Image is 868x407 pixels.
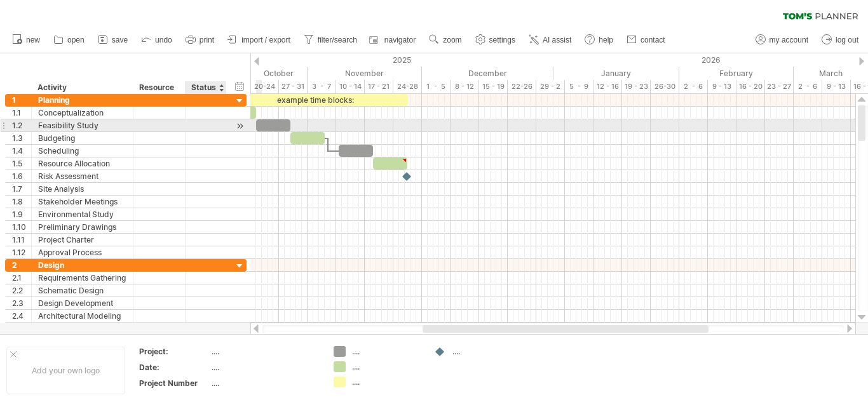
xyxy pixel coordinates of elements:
[622,80,651,93] div: 19 - 23
[765,80,794,93] div: 23 - 27
[443,36,461,44] span: zoom
[12,132,31,144] div: 1.3
[822,80,851,93] div: 9 - 13
[95,32,132,48] a: save
[565,80,593,93] div: 5 - 9
[38,323,126,335] div: Structural Engineering
[12,284,31,297] div: 2.2
[679,80,708,93] div: 2 - 6
[12,259,31,271] div: 2
[26,36,40,44] span: new
[38,145,126,157] div: Scheduling
[12,246,31,258] div: 1.12
[553,67,679,80] div: January 2026
[212,378,318,389] div: ....
[38,310,126,322] div: Architectural Modeling
[12,157,31,170] div: 1.5
[139,346,209,357] div: Project:
[191,81,219,94] div: Status
[38,259,126,271] div: Design
[12,107,31,119] div: 1.1
[50,32,88,48] a: open
[155,36,172,44] span: undo
[479,80,508,93] div: 15 - 19
[38,132,126,144] div: Budgeting
[836,36,858,44] span: log out
[12,221,31,233] div: 1.10
[9,32,44,48] a: new
[38,208,126,220] div: Environmental Study
[38,196,126,208] div: Stakeholder Meetings
[38,284,126,297] div: Schematic Design
[139,378,209,389] div: Project Number
[138,32,176,48] a: undo
[308,80,336,93] div: 3 - 7
[12,170,31,182] div: 1.6
[38,107,126,119] div: Conceptualization
[200,36,214,44] span: print
[651,80,679,93] div: 26-30
[426,32,465,48] a: zoom
[112,36,128,44] span: save
[12,145,31,157] div: 1.4
[38,94,126,106] div: Planning
[308,67,422,80] div: November 2025
[581,32,617,48] a: help
[818,32,862,48] a: log out
[472,32,519,48] a: settings
[794,80,822,93] div: 2 - 6
[623,32,669,48] a: contact
[222,94,408,106] div: example time blocks:
[250,80,279,93] div: 20-24
[38,234,126,246] div: Project Charter
[12,310,31,322] div: 2.4
[12,208,31,220] div: 1.9
[536,80,565,93] div: 29 - 2
[67,36,85,44] span: open
[38,221,126,233] div: Preliminary Drawings
[212,362,318,373] div: ....
[384,36,416,44] span: navigator
[301,32,361,48] a: filter/search
[593,80,622,93] div: 12 - 16
[38,183,126,195] div: Site Analysis
[38,119,126,131] div: Feasibility Study
[422,67,553,80] div: December 2025
[12,196,31,208] div: 1.8
[12,183,31,195] div: 1.7
[352,377,421,387] div: ....
[641,36,665,44] span: contact
[234,119,246,133] div: scroll to activity
[422,80,451,93] div: 1 - 5
[770,36,808,44] span: my account
[12,119,31,131] div: 1.2
[12,234,31,246] div: 1.11
[38,170,126,182] div: Risk Assessment
[489,36,515,44] span: settings
[279,80,308,93] div: 27 - 31
[679,67,794,80] div: February 2026
[708,80,736,93] div: 9 - 13
[365,80,393,93] div: 17 - 21
[352,361,421,372] div: ....
[38,297,126,309] div: Design Development
[526,32,575,48] a: AI assist
[139,362,209,373] div: Date:
[38,157,126,170] div: Resource Allocation
[212,346,318,357] div: ....
[224,32,294,48] a: import / export
[12,323,31,335] div: 2.5
[367,32,419,48] a: navigator
[6,347,125,394] div: Add your own logo
[12,94,31,106] div: 1
[12,272,31,284] div: 2.1
[393,80,422,93] div: 24-28
[451,80,479,93] div: 8 - 12
[752,32,812,48] a: my account
[38,272,126,284] div: Requirements Gathering
[508,80,536,93] div: 22-26
[182,32,218,48] a: print
[352,346,421,357] div: ....
[241,36,290,44] span: import / export
[38,246,126,258] div: Approval Process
